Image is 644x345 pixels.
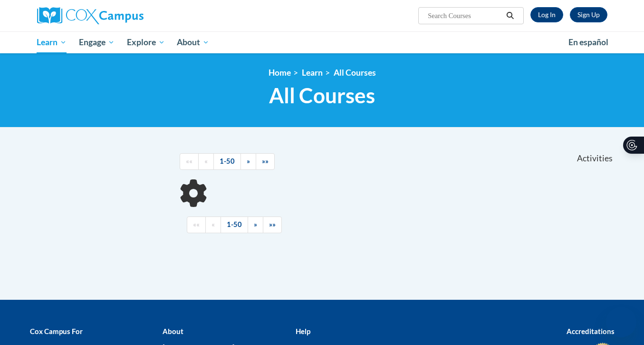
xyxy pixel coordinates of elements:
a: Explore [121,31,171,53]
a: En español [562,32,615,52]
b: Help [296,327,310,335]
div: Main menu [23,31,622,53]
span: »» [269,220,276,228]
span: «« [186,157,192,165]
a: Previous [198,153,214,170]
a: Begining [187,217,206,233]
span: Engage [79,37,115,48]
span: »» [262,157,269,165]
a: End [263,217,282,233]
a: Begining [180,153,199,170]
span: Learn [37,37,67,48]
span: « [211,220,215,228]
a: All Courses [334,68,376,78]
a: Register [570,7,607,22]
b: About [163,327,183,335]
span: » [254,220,257,228]
a: 1-50 [221,217,248,233]
b: Cox Campus For [30,327,83,335]
span: En español [568,37,608,47]
span: «« [193,220,200,228]
button: Search [503,10,517,21]
a: Previous [205,217,221,233]
img: Cox Campus [37,7,144,24]
span: Explore [127,37,165,48]
a: Home [269,68,291,78]
a: Learn [31,31,73,53]
span: All Courses [269,83,375,108]
span: Activities [577,153,613,164]
iframe: Button to launch messaging window [606,307,636,337]
b: Accreditations [567,327,615,335]
a: 1-50 [213,153,241,170]
input: Search Courses [427,10,503,21]
span: » [247,157,250,165]
a: Engage [73,31,121,53]
a: Cox Campus [37,7,218,24]
a: Log In [530,7,563,22]
a: About [171,31,215,53]
span: « [204,157,208,165]
a: End [256,153,275,170]
a: Next [248,217,263,233]
a: Next [240,153,256,170]
span: About [177,37,209,48]
a: Learn [302,68,323,78]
